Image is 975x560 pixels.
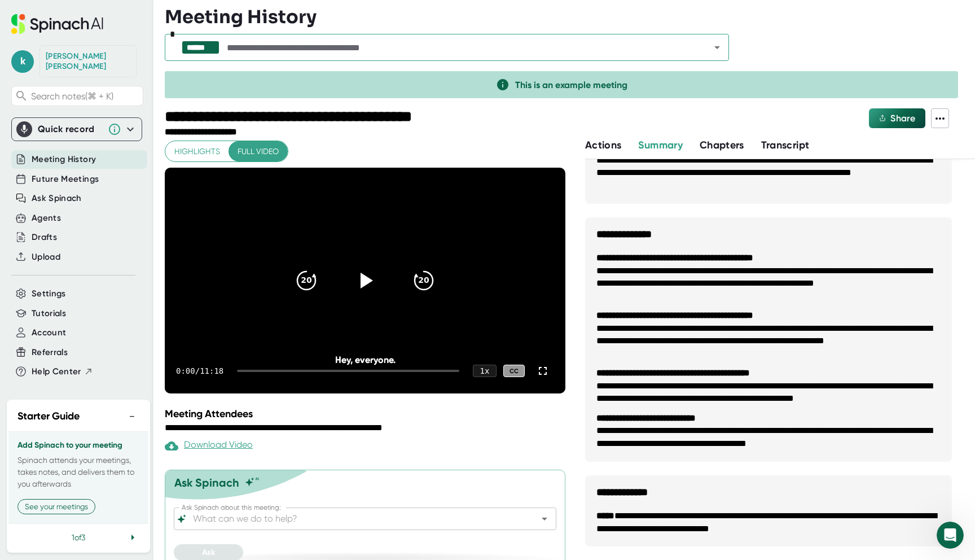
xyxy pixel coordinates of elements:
[17,454,139,490] p: Spinach attends your meetings, takes notes, and delivers them to you afterwards
[32,365,93,378] button: Help Center
[709,40,725,55] button: Open
[165,408,571,420] div: Meeting Attendees
[16,118,137,141] div: Quick record
[761,139,810,151] span: Transcript
[869,108,925,128] button: Share
[32,365,81,378] span: Help Center
[165,6,317,28] h3: Meeting History
[238,145,279,159] span: Full video
[761,138,810,153] button: Transcript
[165,439,253,453] div: Download Video
[585,139,621,151] span: Actions
[191,511,520,527] input: What can we do to help?
[32,153,96,166] button: Meeting History
[176,366,223,375] div: 0:00 / 11:18
[638,138,682,153] button: Summary
[32,346,68,359] button: Referrals
[11,50,34,73] span: k
[17,499,95,514] button: See your meetings
[17,441,139,450] h3: Add Spinach to your meeting
[700,139,744,151] span: Chapters
[31,91,140,102] span: Search notes (⌘ + K)
[202,548,215,557] span: Ask
[174,476,239,489] div: Ask Spinach
[537,511,552,527] button: Open
[38,124,102,135] div: Quick record
[72,533,85,542] span: 1 of 3
[515,80,627,90] span: This is an example meeting
[32,231,57,244] button: Drafts
[165,141,229,162] button: Highlights
[46,51,130,71] div: Kim Brooks
[890,113,915,124] span: Share
[32,287,66,300] button: Settings
[174,145,220,159] span: Highlights
[585,138,621,153] button: Actions
[205,355,525,365] div: Hey, everyone.
[638,139,682,151] span: Summary
[32,173,99,186] button: Future Meetings
[473,365,497,377] div: 1 x
[32,307,66,320] button: Tutorials
[937,522,964,549] iframe: Intercom live chat
[32,251,60,264] button: Upload
[700,138,744,153] button: Chapters
[32,212,61,225] button: Agents
[503,365,525,378] div: CC
[32,192,82,205] button: Ask Spinach
[32,326,66,339] button: Account
[229,141,288,162] button: Full video
[125,408,139,425] button: −
[17,409,80,424] h2: Starter Guide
